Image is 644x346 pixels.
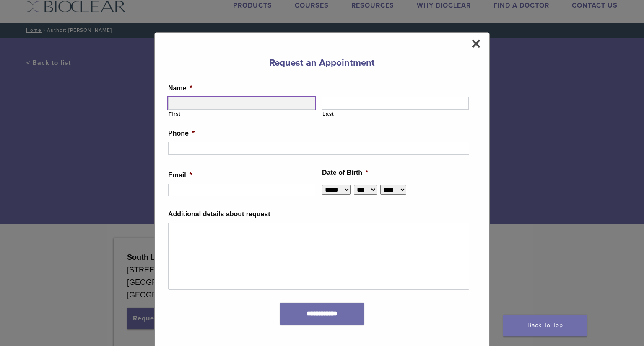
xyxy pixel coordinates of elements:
h3: Request an Appointment [168,53,476,73]
a: Back To Top [503,315,587,336]
label: Last [322,110,469,118]
label: Additional details about request [168,210,270,219]
label: First [169,110,315,118]
label: Phone [168,129,195,138]
label: Name [168,84,192,93]
span: × [471,35,481,52]
label: Date of Birth [322,169,368,177]
label: Email [168,171,192,180]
